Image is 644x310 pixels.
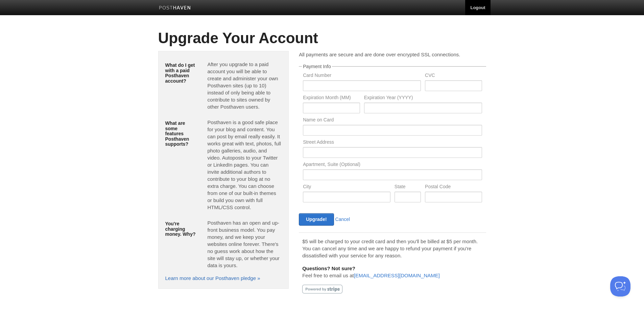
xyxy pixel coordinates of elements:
[610,276,630,297] iframe: Help Scout Beacon - Open
[303,140,482,146] label: Street Address
[165,221,197,237] h5: You're charging money. Why?
[165,63,197,84] h5: What do I get with a paid Posthaven account?
[159,6,191,11] img: Posthaven-bar
[303,184,390,191] label: City
[395,184,421,191] label: State
[302,265,482,279] p: Feel free to email us at
[303,73,421,79] label: Card Number
[207,61,282,110] p: After you upgrade to a paid account you will be able to create and administer your own Posthaven ...
[364,95,482,102] label: Expiration Year (YYYY)
[302,64,332,69] legend: Payment Info
[354,273,440,278] a: [EMAIL_ADDRESS][DOMAIN_NAME]
[303,117,482,124] label: Name on Card
[425,184,482,191] label: Postal Code
[158,30,486,46] h1: Upgrade Your Account
[303,162,482,168] label: Apartment, Suite (Optional)
[302,238,482,259] p: $5 will be charged to your credit card and then you'll be billed at $5 per month. You can cancel ...
[299,51,486,58] p: All payments are secure and are done over encrypted SSL connections.
[207,219,282,269] p: Posthaven has an open and up-front business model. You pay money, and we keep your websites onlin...
[165,121,197,147] h5: What are some features Posthaven supports?
[207,119,282,211] p: Posthaven is a good safe place for your blog and content. You can post by email really easily. It...
[303,95,360,102] label: Expiration Month (MM)
[335,217,350,222] a: Cancel
[165,275,260,281] a: Learn more about our Posthaven pledge »
[425,73,482,79] label: CVC
[302,265,355,271] b: Questions? Not sure?
[299,213,334,226] input: Upgrade!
